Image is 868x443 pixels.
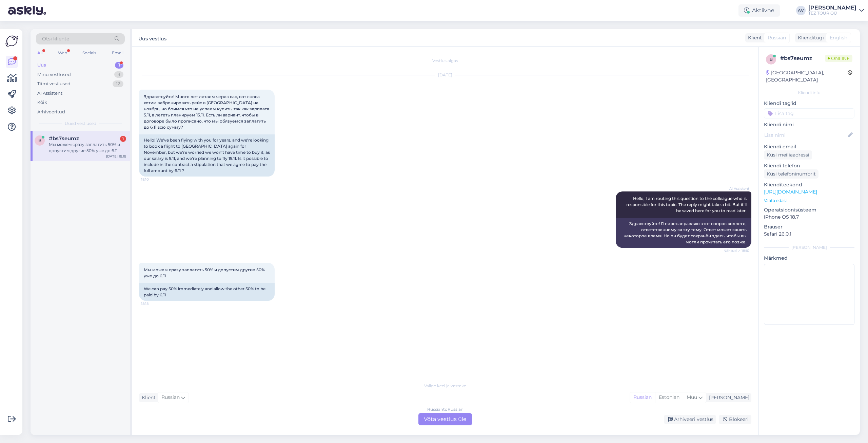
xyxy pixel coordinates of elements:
[808,5,864,16] a: [PERSON_NAME]TEZ TOUR OÜ
[796,6,806,15] div: AV
[719,415,751,424] div: Blokeeri
[764,214,854,221] p: iPhone OS 18.7
[830,34,847,41] span: English
[724,186,749,191] span: AI Assistent
[37,109,65,115] div: Arhiveeritud
[141,301,166,306] span: 18:18
[115,62,123,69] div: 1
[764,244,854,251] div: [PERSON_NAME]
[764,198,854,204] p: Vaata edasi ...
[764,121,854,128] p: Kliendi nimi
[139,134,275,177] div: Hello! We've been flying with you for years, and we're looking to book a flight to [GEOGRAPHIC_DA...
[113,80,123,87] div: 12
[630,392,655,403] div: Russian
[766,69,848,84] div: [GEOGRAPHIC_DATA], [GEOGRAPHIC_DATA]
[49,135,79,142] span: #bs7seumz
[768,34,786,41] span: Russian
[141,177,166,182] span: 18:10
[139,58,751,64] div: Vestlus algas
[664,415,716,424] div: Arhiveeri vestlus
[764,162,854,169] p: Kliendi telefon
[111,49,125,57] div: Email
[5,35,18,48] img: Askly Logo
[139,72,751,78] div: [DATE]
[418,413,472,425] div: Võta vestlus üle
[114,71,123,78] div: 3
[57,49,68,57] div: Web
[770,57,773,62] span: b
[36,49,44,57] div: All
[655,392,683,403] div: Estonian
[106,154,126,159] div: [DATE] 18:18
[139,283,275,301] div: We can pay 50% immediately and allow the other 50% to be paid by 6.11
[65,121,96,127] span: Uued vestlused
[764,108,854,118] input: Lisa tag
[764,131,847,139] input: Lisa nimi
[81,49,98,57] div: Socials
[120,136,126,142] div: 1
[626,196,748,213] span: Hello, I am routing this question to the colleague who is responsible for this topic. The reply m...
[706,394,749,401] div: [PERSON_NAME]
[764,181,854,188] p: Klienditeekond
[825,55,852,62] span: Online
[764,206,854,214] p: Operatsioonisüsteem
[138,33,166,42] label: Uus vestlus
[764,189,817,195] a: [URL][DOMAIN_NAME]
[49,142,126,154] div: Мы можем сразу заплатить 50% и допустим другие 50% уже до 6.11
[139,394,156,401] div: Klient
[764,90,854,96] div: Kliendi info
[427,406,463,412] div: Russian to Russian
[780,54,825,62] div: # bs7seumz
[724,248,749,253] span: Nähtud ✓ 18:10
[144,267,266,278] span: Мы можем сразу заплатить 50% и допустим другие 50% уже до 6.11
[738,4,780,17] div: Aktiivne
[161,394,180,401] span: Russian
[795,34,824,41] div: Klienditugi
[38,138,41,143] span: b
[764,230,854,238] p: Safari 26.0.1
[764,255,854,262] p: Märkmed
[687,394,697,400] span: Muu
[764,143,854,150] p: Kliendi email
[808,5,856,11] div: [PERSON_NAME]
[764,223,854,230] p: Brauser
[745,34,762,41] div: Klient
[764,100,854,107] p: Kliendi tag'id
[37,62,46,69] div: Uus
[37,99,47,106] div: Kõik
[144,94,270,130] span: Здравствуйте! Много лет летаем через вас, вот снова хотим забронировать рейс в [GEOGRAPHIC_DATA] ...
[42,35,69,42] span: Otsi kliente
[37,90,62,97] div: AI Assistent
[764,150,812,160] div: Küsi meiliaadressi
[139,383,751,389] div: Valige keel ja vastake
[616,218,751,248] div: Здравствуйте! Я перенаправляю этот вопрос коллеге, ответственному за эту тему. Ответ может занять...
[37,80,71,87] div: Tiimi vestlused
[37,71,71,78] div: Minu vestlused
[808,11,856,16] div: TEZ TOUR OÜ
[764,169,818,179] div: Küsi telefoninumbrit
